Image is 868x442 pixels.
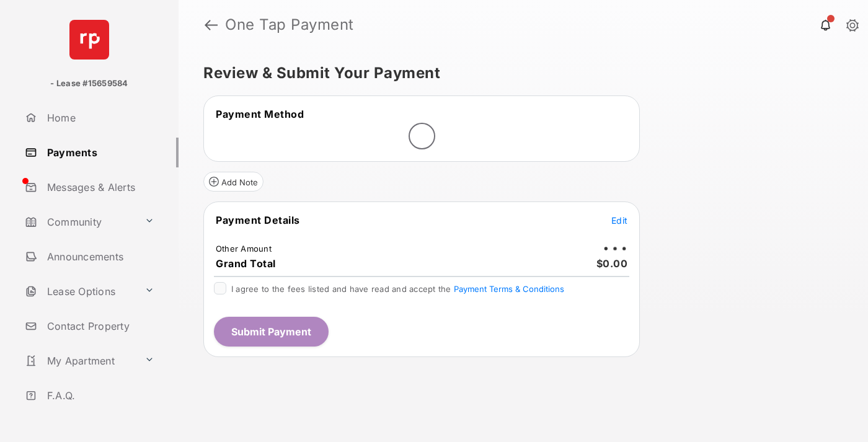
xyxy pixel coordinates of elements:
a: Home [20,103,179,133]
strong: One Tap Payment [225,17,354,32]
span: I agree to the fees listed and have read and accept the [231,284,564,294]
a: F.A.Q. [20,381,179,410]
td: Other Amount [215,243,272,254]
span: Payment Method [216,108,304,120]
img: svg+xml;base64,PHN2ZyB4bWxucz0iaHR0cDovL3d3dy53My5vcmcvMjAwMC9zdmciIHdpZHRoPSI2NCIgaGVpZ2h0PSI2NC... [69,20,109,60]
h5: Review & Submit Your Payment [203,66,833,81]
span: Edit [611,215,627,226]
span: Payment Details [216,214,300,226]
a: My Apartment [20,346,139,376]
span: $0.00 [596,257,628,270]
button: Submit Payment [214,317,329,347]
a: Messages & Alerts [20,172,179,202]
a: Community [20,207,139,237]
button: Add Note [203,172,263,192]
button: Edit [611,214,627,226]
p: - Lease #15659584 [50,77,128,90]
a: Contact Property [20,311,179,341]
a: Announcements [20,242,179,272]
a: Payments [20,138,179,167]
a: Lease Options [20,276,139,306]
span: Grand Total [216,257,276,270]
button: I agree to the fees listed and have read and accept the [454,284,564,294]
